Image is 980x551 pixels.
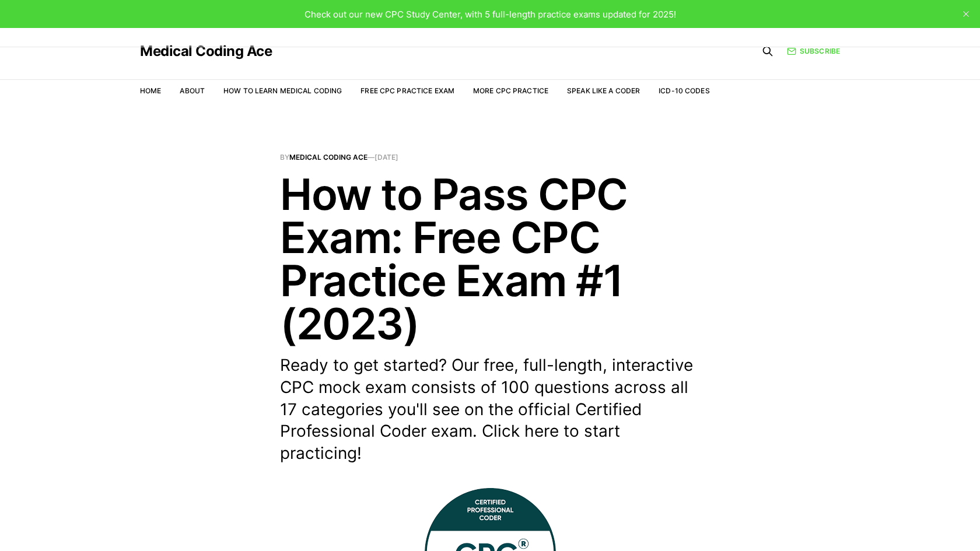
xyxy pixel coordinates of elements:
button: close [957,5,975,23]
a: Home [140,86,161,95]
a: ICD-10 Codes [659,86,709,95]
a: More CPC Practice [473,86,548,95]
span: Check out our new CPC Study Center, with 5 full-length practice exams updated for 2025! [304,9,676,20]
span: By — [280,154,700,161]
iframe: portal-trigger [786,494,980,551]
a: How to Learn Medical Coding [223,86,342,95]
a: Speak Like a Coder [567,86,640,95]
a: Free CPC Practice Exam [360,86,454,95]
a: Medical Coding Ace [289,153,367,162]
time: [DATE] [374,153,398,162]
a: About [180,86,205,95]
a: Subscribe [787,45,840,57]
h1: How to Pass CPC Exam: Free CPC Practice Exam #1 (2023) [280,173,700,345]
a: Medical Coding Ace [140,44,272,58]
p: Ready to get started? Our free, full-length, interactive CPC mock exam consists of 100 questions ... [280,355,700,465]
